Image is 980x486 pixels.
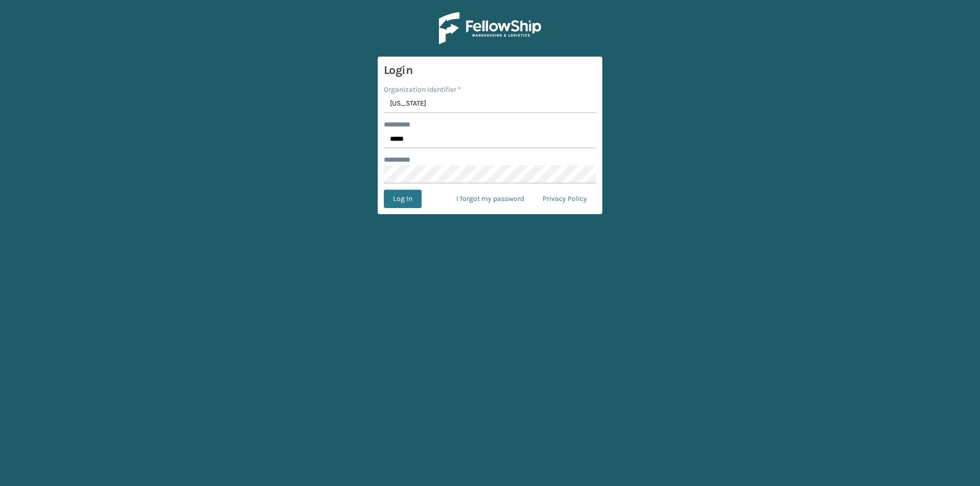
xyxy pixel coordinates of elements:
h3: Login [384,63,596,78]
button: Log In [384,190,422,208]
a: I forgot my password [447,190,533,208]
img: Logo [439,12,541,44]
a: Privacy Policy [533,190,596,208]
label: Organization Identifier [384,84,461,95]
